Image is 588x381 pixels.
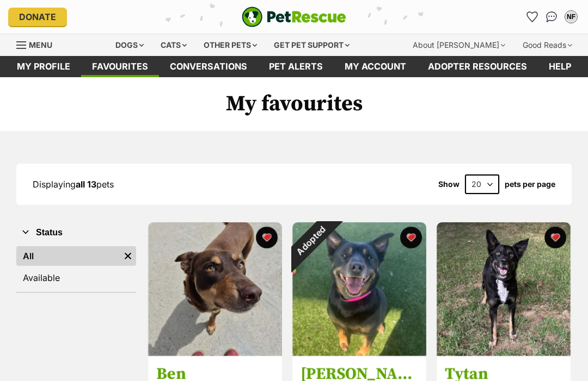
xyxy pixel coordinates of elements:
img: chat-41dd97257d64d25036548639549fe6c8038ab92f7586957e7f3b1b290dea8141.svg [546,11,558,22]
button: Status [16,226,136,240]
a: All [16,246,120,266]
button: favourite [256,227,278,248]
span: Menu [29,40,52,49]
div: Status [16,244,136,292]
button: favourite [544,227,566,248]
a: Help [538,56,582,77]
button: My account [562,8,580,26]
a: Menu [16,34,60,54]
div: Cats [153,34,194,56]
div: NF [566,11,577,22]
span: Show [438,180,460,189]
div: About [PERSON_NAME] [405,34,513,56]
a: Favourites [81,56,159,77]
a: conversations [159,56,258,77]
a: Adopted [292,347,426,358]
a: Adopter resources [417,56,538,77]
a: Conversations [543,8,560,26]
a: Pet alerts [258,56,334,77]
a: Remove filter [120,246,136,266]
div: Other pets [196,34,265,56]
button: favourite [400,227,422,248]
img: logo-e224e6f780fb5917bec1dbf3a21bbac754714ae5b6737aabdf751b685950b380.svg [242,7,346,27]
a: Available [16,268,136,288]
img: Rosie imp 2234 [292,222,426,356]
a: My profile [6,56,81,77]
a: Favourites [523,8,541,26]
img: Ben [148,222,282,356]
strong: all 13 [76,179,96,190]
img: Tytan [437,222,571,356]
div: Adopted [278,208,343,273]
a: Donate [8,8,67,26]
div: Good Reads [515,34,580,56]
span: Displaying pets [33,179,114,190]
a: My account [334,56,417,77]
div: Dogs [108,34,151,56]
label: pets per page [505,180,555,189]
ul: Account quick links [523,8,580,26]
a: PetRescue [242,7,346,27]
div: Get pet support [266,34,357,56]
